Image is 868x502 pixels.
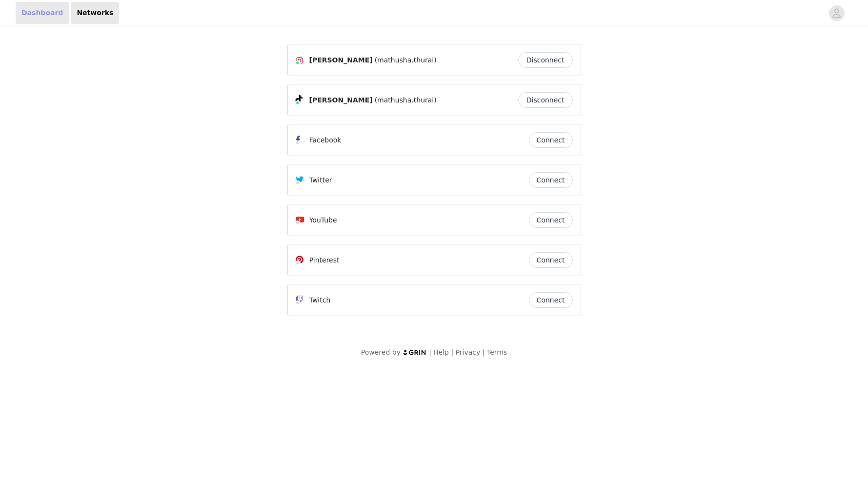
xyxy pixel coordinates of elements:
p: YouTube [309,215,337,225]
button: Connect [529,172,573,188]
span: (mathusha.thurai) [375,95,437,105]
a: Networks [71,2,119,24]
img: Instagram Icon [296,57,303,64]
button: Disconnect [518,92,573,108]
a: Help [433,348,449,356]
p: Facebook [309,135,342,145]
span: [PERSON_NAME] [309,95,373,105]
button: Disconnect [518,52,573,68]
span: (mathusha.thurai) [375,55,437,65]
img: logo [403,349,427,356]
button: Connect [529,252,573,268]
span: | [483,348,485,356]
button: Connect [529,212,573,228]
p: Pinterest [309,255,340,265]
button: Connect [529,292,573,308]
span: | [451,348,453,356]
div: avatar [832,5,841,21]
a: Dashboard [16,2,69,24]
p: Twitch [309,295,331,305]
span: Powered by [361,348,401,356]
span: [PERSON_NAME] [309,55,373,65]
a: Privacy [456,348,481,356]
span: | [429,348,431,356]
p: Twitter [309,175,332,185]
button: Connect [529,132,573,148]
a: Terms [487,348,507,356]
